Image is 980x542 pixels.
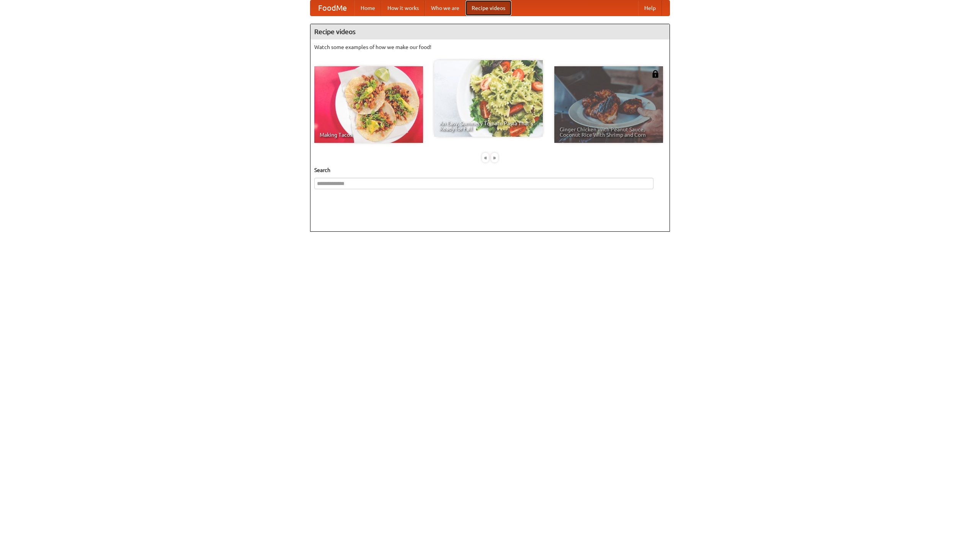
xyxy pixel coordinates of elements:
a: Who we are [425,0,465,16]
a: How it works [381,0,425,16]
div: « [482,153,489,162]
a: Help [638,0,662,16]
a: Making Tacos [314,66,423,143]
div: » [491,153,498,162]
p: Watch some examples of how we make our food! [314,43,666,51]
a: FoodMe [310,0,354,16]
a: Recipe videos [465,0,511,16]
h5: Search [314,166,666,174]
h4: Recipe videos [310,24,670,39]
span: An Easy, Summery Tomato Pasta That's Ready for Fall [439,121,537,131]
a: Home [354,0,381,16]
span: Making Tacos [320,132,418,138]
img: 483408.png [652,70,659,78]
a: An Easy, Summery Tomato Pasta That's Ready for Fall [434,60,543,137]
